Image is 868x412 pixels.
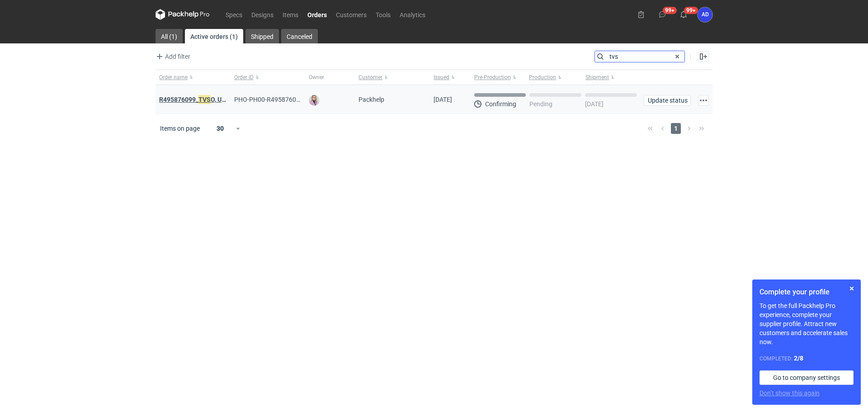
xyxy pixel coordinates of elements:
[585,74,609,81] span: Shipment
[245,29,279,43] a: Shipped
[529,74,556,81] span: Production
[198,95,211,104] em: TVS
[309,74,324,81] span: Owner
[644,95,691,106] button: Update status
[648,97,687,104] span: Update status
[281,29,318,43] a: Canceled
[655,7,670,22] button: 99+
[395,9,430,20] a: Analytics
[430,70,471,85] button: Issued
[698,95,709,106] button: Actions
[154,51,191,62] button: Add filter
[794,355,803,362] strong: 2 / 8
[156,9,210,20] svg: Packhelp Pro
[485,100,516,108] p: Confirming
[309,95,320,106] img: Klaudia Wiśniewska
[221,9,247,20] a: Specs
[759,370,854,385] a: Go to company settings
[159,95,232,104] a: R495876099_TVSO, UQHI
[159,74,188,81] span: Order name
[585,100,604,108] p: [DATE]
[278,9,303,20] a: Items
[206,122,235,135] div: 30
[247,9,278,20] a: Designs
[759,287,854,298] h1: Complete your profile
[234,95,340,104] span: PHO-PH00-R495876099_TVSO,-UQHI
[595,51,684,62] input: Search
[759,301,854,346] p: To get the full Packhelp Pro experience, complete your supplier profile. Attract new customers an...
[154,51,190,62] span: Add filter
[671,123,681,134] span: 1
[698,7,712,22] div: Anita Dolczewska
[303,9,331,20] a: Orders
[371,9,395,20] a: Tools
[759,354,854,363] div: Completed:
[759,388,820,398] button: Don’t show this again
[474,74,511,81] span: Pre-Production
[156,70,231,85] button: Order name
[434,96,452,103] span: 07/10/2025
[185,29,243,43] a: Active orders (1)
[471,70,527,85] button: Pre-Production
[584,70,640,85] button: Shipment
[359,96,384,103] span: Packhelp
[359,74,382,81] span: Customer
[231,70,306,85] button: Order ID
[160,124,200,133] span: Items on page
[527,70,584,85] button: Production
[355,70,430,85] button: Customer
[331,9,371,20] a: Customers
[156,29,183,43] a: All (1)
[676,7,691,22] button: 99+
[698,7,712,22] button: AD
[846,283,857,294] button: Skip for now
[234,74,254,81] span: Order ID
[434,74,449,81] span: Issued
[529,100,552,108] p: Pending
